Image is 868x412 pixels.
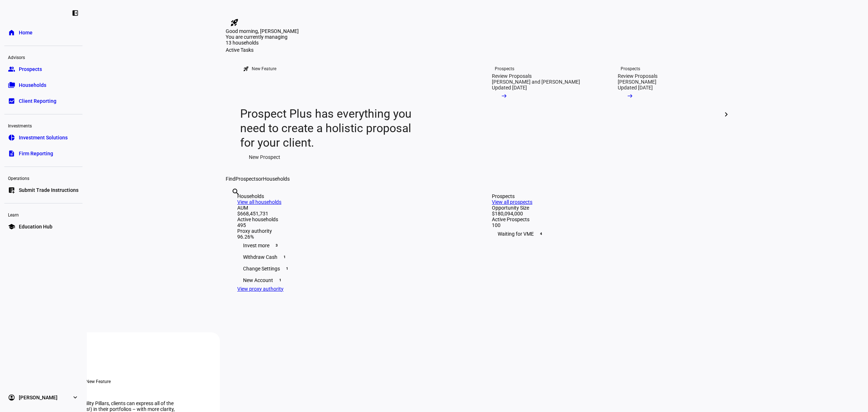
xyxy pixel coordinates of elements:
a: folder_copyHouseholds [4,78,82,92]
div: Find or [226,176,729,182]
eth-mat-symbol: folder_copy [8,81,15,89]
div: Investments [4,120,82,130]
mat-icon: rocket_launch [230,18,239,27]
a: descriptionFirm Reporting [4,146,82,161]
a: ProspectsReview Proposals[PERSON_NAME]Updated [DATE] [606,53,726,176]
div: Learn [4,209,82,219]
span: Households [263,176,290,182]
input: Enter name of prospect or household [231,197,233,206]
a: ProspectsReview Proposals[PERSON_NAME] and [PERSON_NAME]Updated [DATE] [480,53,600,176]
div: Prospects [492,193,718,199]
div: [PERSON_NAME] [618,79,656,85]
div: [PERSON_NAME] and [PERSON_NAME] [492,79,580,85]
span: Education Hub [19,223,52,230]
span: Home [19,29,33,36]
div: Updated [DATE] [492,85,527,91]
div: Active Tasks [226,47,729,53]
div: Opportunity Size [492,205,718,211]
div: $668,451,731 [237,211,463,216]
a: View all households [237,199,281,205]
button: New Prospect [240,150,289,164]
a: bid_landscapeClient Reporting [4,94,82,108]
div: $180,094,000 [492,211,718,216]
mat-icon: rocket_launch [243,66,249,72]
div: 96.26% [237,234,463,240]
div: Change Settings [237,263,463,274]
span: 3 [274,243,280,248]
eth-mat-symbol: account_circle [8,394,15,401]
eth-mat-symbol: left_panel_close [72,9,79,17]
eth-mat-symbol: bid_landscape [8,97,15,105]
span: 1 [284,266,290,272]
div: Households [237,193,463,199]
eth-mat-symbol: pie_chart [8,134,15,141]
div: Active Prospects [492,216,718,222]
eth-mat-symbol: description [8,150,15,157]
a: groupProspects [4,62,82,76]
eth-mat-symbol: list_alt_add [8,186,15,194]
div: Withdraw Cash [237,251,463,263]
div: Advisors [4,52,82,62]
eth-mat-symbol: expand_more [72,394,79,401]
div: Review Proposals [492,73,532,79]
span: Client Reporting [19,97,56,105]
mat-icon: search [231,188,240,196]
mat-icon: arrow_right_alt [501,92,508,100]
div: 100 [492,222,718,228]
div: 495 [237,222,463,228]
eth-mat-symbol: group [8,66,15,73]
div: New Feature [86,379,111,384]
span: 1 [282,254,288,260]
eth-mat-symbol: home [8,29,15,36]
div: 13 households [226,40,298,47]
span: 1 [277,277,283,283]
eth-mat-symbol: school [8,223,15,230]
mat-icon: arrow_right_alt [626,92,634,100]
mat-icon: chevron_right [722,110,731,119]
a: homeHome [4,25,82,40]
div: Prospects [495,66,514,72]
div: Good morning, [PERSON_NAME] [226,28,729,34]
div: AUM [237,205,463,211]
div: Prospects [621,66,640,72]
span: 4 [538,231,544,237]
span: Investment Solutions [19,134,68,141]
div: New Account [237,274,463,286]
span: Prospects [235,176,258,182]
div: Waiting for VME [492,228,718,240]
span: Prospects [19,66,42,73]
span: Households [19,81,46,89]
div: Updated [DATE] [618,85,653,91]
span: Firm Reporting [19,150,53,157]
div: Active households [237,216,463,222]
a: pie_chartInvestment Solutions [4,130,82,145]
span: You are currently managing [226,34,288,40]
div: New Feature [252,66,276,72]
span: [PERSON_NAME] [19,394,58,401]
span: Submit Trade Instructions [19,186,78,194]
a: View all prospects [492,199,532,205]
div: Invest more [237,240,463,251]
div: Review Proposals [618,73,658,79]
div: Operations [4,173,82,183]
div: Proxy authority [237,228,463,234]
div: Prospect Plus has everything you need to create a holistic proposal for your client. [240,106,418,150]
span: New Prospect [249,150,280,164]
a: View proxy authority [237,286,284,292]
